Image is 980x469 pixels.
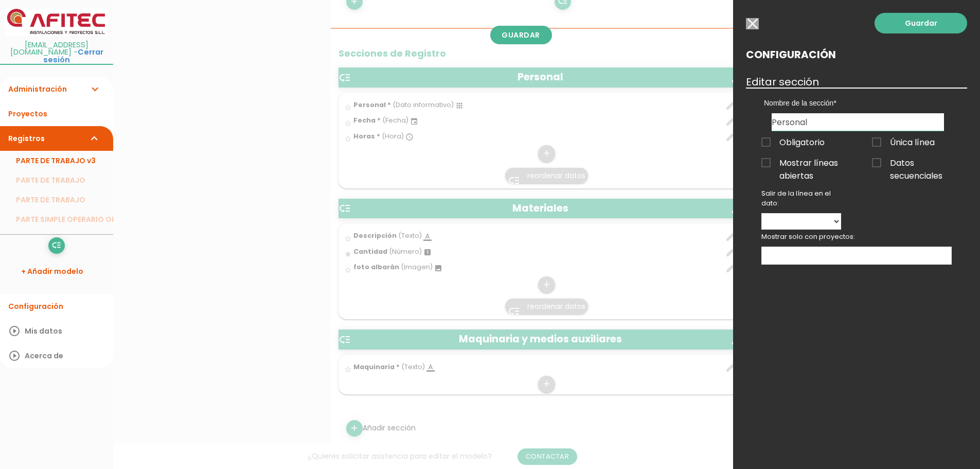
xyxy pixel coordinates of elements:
h3: Editar sección [746,76,967,88]
p: Salir de la línea en el dato: [761,189,841,208]
select: Salir de la línea en el dato: [761,213,841,230]
span: Mostrar líneas abiertas [761,157,841,169]
h2: Configuración [746,49,967,60]
span: Datos secuenciales [872,157,952,169]
input: Mostrar solo con proyectos: [762,248,772,261]
a: Guardar [875,13,967,33]
label: Nombre de la sección [764,98,952,108]
span: Única línea [872,136,935,149]
p: Mostrar solo con proyectos: [761,232,952,241]
span: Obligatorio [761,136,825,149]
